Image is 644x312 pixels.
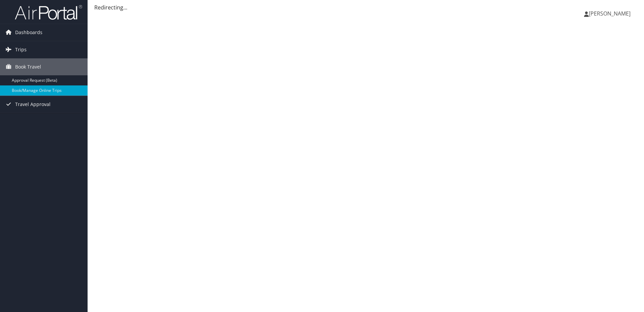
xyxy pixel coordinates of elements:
[94,3,637,11] div: Redirecting...
[15,58,41,75] span: Book Travel
[15,4,82,20] img: airportal-logo.png
[15,41,27,58] span: Trips
[584,3,637,24] a: [PERSON_NAME]
[15,96,51,113] span: Travel Approval
[589,10,631,17] span: [PERSON_NAME]
[15,24,42,41] span: Dashboards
